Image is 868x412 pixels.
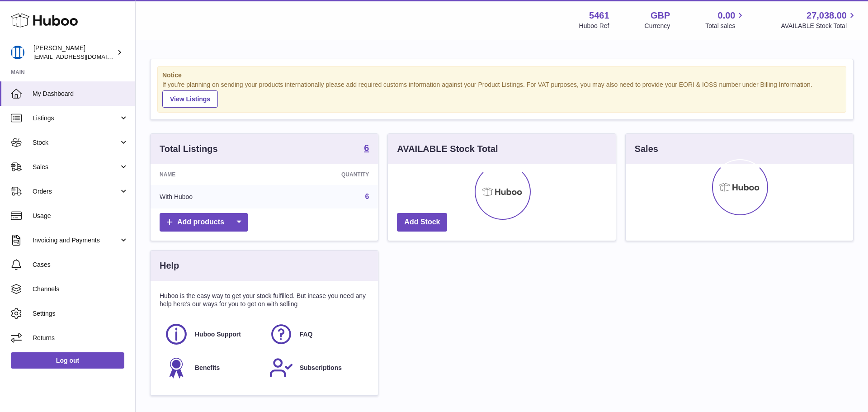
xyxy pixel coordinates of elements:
[33,260,128,269] span: Cases
[33,53,133,60] span: [EMAIL_ADDRESS][DOMAIN_NAME]
[364,143,369,152] strong: 6
[164,355,260,380] a: Benefits
[162,71,841,80] strong: Notice
[33,114,119,123] span: Listings
[364,143,369,154] a: 6
[33,309,128,318] span: Settings
[33,90,128,98] span: My Dashboard
[33,163,119,171] span: Sales
[579,22,609,30] div: Huboo Ref
[33,285,128,294] span: Channels
[269,322,365,346] a: FAQ
[365,193,369,200] a: 6
[11,46,24,59] img: oksana@monimoto.com
[160,213,248,232] a: Add products
[781,22,857,30] span: AVAILABLE Stock Total
[195,330,241,339] span: Huboo Support
[160,292,369,309] p: Huboo is the easy way to get your stock fulfilled. But incase you need any help here's our ways f...
[651,9,670,22] strong: GBP
[33,187,119,196] span: Orders
[162,90,218,108] a: View Listings
[300,330,313,339] span: FAQ
[397,143,498,155] h3: AVAILABLE Stock Total
[33,236,119,245] span: Invoicing and Payments
[271,164,378,185] th: Quantity
[300,364,342,372] span: Subscriptions
[160,260,179,272] h3: Help
[195,364,220,372] span: Benefits
[11,352,124,369] a: Log out
[33,44,115,61] div: [PERSON_NAME]
[160,143,218,155] h3: Total Listings
[397,213,447,232] a: Add Stock
[807,9,847,22] span: 27,038.00
[33,334,128,342] span: Returns
[645,22,670,30] div: Currency
[162,81,841,108] div: If you're planning on sending your products internationally please add required customs informati...
[635,143,658,155] h3: Sales
[705,9,745,30] a: 0.00 Total sales
[33,212,128,220] span: Usage
[151,185,271,208] td: With Huboo
[151,164,271,185] th: Name
[781,9,857,30] a: 27,038.00 AVAILABLE Stock Total
[718,9,736,22] span: 0.00
[164,322,260,346] a: Huboo Support
[269,355,365,380] a: Subscriptions
[33,138,119,147] span: Stock
[705,22,745,30] span: Total sales
[589,9,609,22] strong: 5461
